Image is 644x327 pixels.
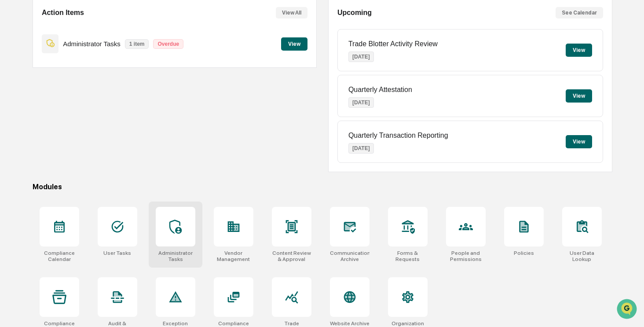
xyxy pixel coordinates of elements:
div: User Tasks [103,250,131,256]
img: 1746055101610-c473b297-6a78-478c-a979-82029cc54cd1 [18,120,25,127]
div: 🔎 [9,173,16,180]
p: Quarterly Attestation [348,86,412,94]
div: Forms & Requests [388,250,428,262]
a: View [281,39,307,48]
div: Vendor Management [214,250,253,262]
span: Attestations [73,156,109,165]
button: See Calendar [556,7,603,18]
span: Data Lookup [18,173,55,181]
p: Overdue [153,39,183,49]
a: 🗄️Attestations [60,152,113,168]
p: Quarterly Transaction Reporting [348,132,448,140]
p: [DATE] [348,143,374,154]
div: Past conversations [9,97,59,104]
div: Website Archive [330,320,370,327]
button: View All [276,7,307,18]
a: 🔎Data Lookup [5,169,59,185]
span: [DATE] [78,119,96,126]
p: Administrator Tasks [63,40,121,48]
div: Modules [33,183,612,191]
div: We're available if you need us! [40,76,121,83]
span: • [73,119,76,126]
img: Jack Rasmussen [9,111,23,125]
div: 🗄️ [64,157,71,164]
span: Preclearance [18,156,57,165]
div: 🖐️ [9,157,16,164]
p: [DATE] [348,97,374,108]
button: View [566,135,592,148]
p: 1 item [125,39,149,49]
button: View [281,37,307,51]
span: Pylon [88,194,106,201]
div: Content Review & Approval [272,250,311,262]
p: Trade Blotter Activity Review [348,40,438,48]
iframe: Open customer support [616,298,640,322]
div: Compliance Calendar [40,250,79,262]
img: 8933085812038_c878075ebb4cc5468115_72.jpg [18,67,34,83]
div: Administrator Tasks [156,250,195,262]
img: 1746055101610-c473b297-6a78-478c-a979-82029cc54cd1 [9,67,25,83]
div: Start new chat [40,67,144,76]
div: People and Permissions [446,250,486,262]
div: User Data Lookup [562,250,602,262]
button: View [566,89,592,103]
button: Start new chat [150,70,160,80]
div: Policies [514,250,534,256]
button: View [566,44,592,57]
p: How can we help? [9,18,160,32]
div: Communications Archive [330,250,370,262]
span: [PERSON_NAME] [27,119,71,126]
button: See all [136,96,160,106]
h2: Action Items [42,9,84,17]
h2: Upcoming [337,9,372,17]
p: [DATE] [348,51,374,62]
a: 🖐️Preclearance [5,152,60,168]
a: Powered byPylon [62,194,106,201]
